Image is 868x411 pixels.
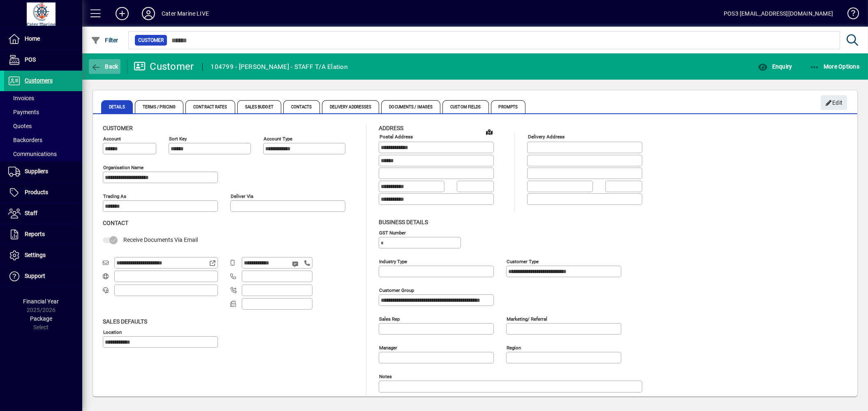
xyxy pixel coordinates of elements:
[91,63,118,70] span: Back
[25,189,48,195] span: Products
[724,7,833,20] div: POS3 [EMAIL_ADDRESS][DOMAIN_NAME]
[89,33,120,48] button: Filter
[4,105,82,119] a: Payments
[89,59,120,74] button: Back
[4,203,82,224] a: Staff
[381,100,440,113] span: Documents / Images
[8,95,34,101] span: Invoices
[4,245,82,266] a: Settings
[25,168,48,175] span: Suppliers
[103,318,147,325] span: Sales defaults
[379,258,407,264] mat-label: Industry type
[4,29,82,49] a: Home
[109,6,135,21] button: Add
[491,100,526,113] span: Prompts
[169,136,187,142] mat-label: Sort key
[507,316,547,321] mat-label: Marketing/ Referral
[23,298,59,305] span: Financial Year
[808,59,862,74] button: More Options
[4,133,82,147] a: Backorders
[442,100,488,113] span: Custom Fields
[25,210,37,216] span: Staff
[103,220,128,226] span: Contact
[8,123,32,129] span: Quotes
[286,254,306,274] button: Send SMS
[91,37,118,44] span: Filter
[231,193,253,199] mat-label: Deliver via
[322,100,380,113] span: Delivery Addresses
[101,100,133,113] span: Details
[185,100,235,113] span: Contract Rates
[237,100,281,113] span: Sales Budget
[4,91,82,105] a: Invoices
[138,36,164,44] span: Customer
[82,59,127,74] app-page-header-button: Back
[25,56,36,63] span: POS
[4,266,82,287] a: Support
[162,7,209,20] div: Cater Marine LIVE
[103,125,133,131] span: Customer
[4,224,82,245] a: Reports
[810,63,860,70] span: More Options
[25,231,45,237] span: Reports
[25,252,46,258] span: Settings
[30,315,52,322] span: Package
[264,136,292,142] mat-label: Account Type
[211,60,348,73] div: 104799 - [PERSON_NAME] - STAFF T/A Elation
[825,96,843,110] span: Edit
[841,2,858,28] a: Knowledge Base
[379,125,403,131] span: Address
[379,316,400,321] mat-label: Sales rep
[135,6,162,21] button: Profile
[8,109,39,115] span: Payments
[379,344,397,350] mat-label: Manager
[4,182,82,203] a: Products
[103,193,126,199] mat-label: Trading as
[4,50,82,70] a: POS
[821,95,847,110] button: Edit
[103,165,144,170] mat-label: Organisation name
[8,151,57,157] span: Communications
[283,100,320,113] span: Contacts
[25,35,40,42] span: Home
[4,119,82,133] a: Quotes
[8,137,42,143] span: Backorders
[379,373,392,379] mat-label: Notes
[25,77,53,84] span: Customers
[483,125,496,138] a: View on map
[135,100,184,113] span: Terms / Pricing
[103,136,121,142] mat-label: Account
[4,147,82,161] a: Communications
[756,59,794,74] button: Enquiry
[123,236,198,243] span: Receive Documents Via Email
[379,219,428,225] span: Business details
[758,63,792,70] span: Enquiry
[103,329,122,335] mat-label: Location
[379,230,406,235] mat-label: GST Number
[507,344,521,350] mat-label: Region
[4,161,82,182] a: Suppliers
[507,258,539,264] mat-label: Customer type
[379,287,414,293] mat-label: Customer group
[25,273,45,279] span: Support
[134,60,194,73] div: Customer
